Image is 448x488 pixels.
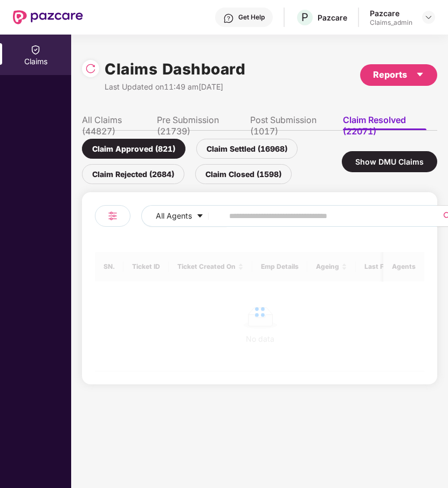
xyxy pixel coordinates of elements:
div: Pazcare [370,8,412,18]
span: caret-down [196,212,204,221]
div: Claim Settled (16968) [196,139,298,159]
li: Pre Submission (21739) [157,114,239,130]
img: svg+xml;base64,PHN2ZyBpZD0iRHJvcGRvd24tMzJ4MzIiIHhtbG5zPSJodHRwOi8vd3d3LnczLm9yZy8yMDAwL3N2ZyIgd2... [424,13,433,22]
h1: Claims Dashboard [105,57,245,81]
button: All Agentscaret-down [141,205,227,227]
li: All Claims (44827) [82,114,146,130]
div: Pazcare [318,12,347,23]
span: All Agents [156,210,192,222]
li: Claim Resolved (22071) [343,114,426,130]
div: Claim Closed (1598) [195,164,292,184]
div: Last Updated on 11:49 am[DATE] [105,81,245,93]
div: Show DMU Claims [342,151,437,172]
div: Reports [373,68,424,82]
img: svg+xml;base64,PHN2ZyBpZD0iSGVscC0zMngzMiIgeG1sbnM9Imh0dHA6Ly93d3cudzMub3JnLzIwMDAvc3ZnIiB3aWR0aD... [223,13,234,24]
img: svg+xml;base64,PHN2ZyBpZD0iUmVsb2FkLTMyeDMyIiB4bWxucz0iaHR0cDovL3d3dy53My5vcmcvMjAwMC9zdmciIHdpZH... [85,63,96,74]
img: svg+xml;base64,PHN2ZyB4bWxucz0iaHR0cDovL3d3dy53My5vcmcvMjAwMC9zdmciIHdpZHRoPSIyNCIgaGVpZ2h0PSIyNC... [106,209,119,222]
span: caret-down [416,70,424,79]
div: Claim Approved (821) [82,139,185,159]
img: svg+xml;base64,PHN2ZyBpZD0iQ2xhaW0iIHhtbG5zPSJodHRwOi8vd3d3LnczLm9yZy8yMDAwL3N2ZyIgd2lkdGg9IjIwIi... [30,44,41,55]
img: New Pazcare Logo [13,10,83,24]
span: P [301,11,308,24]
li: Post Submission (1017) [250,114,332,130]
div: Claims_admin [370,18,412,27]
div: Claim Rejected (2684) [82,164,184,184]
div: Get Help [238,13,265,22]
